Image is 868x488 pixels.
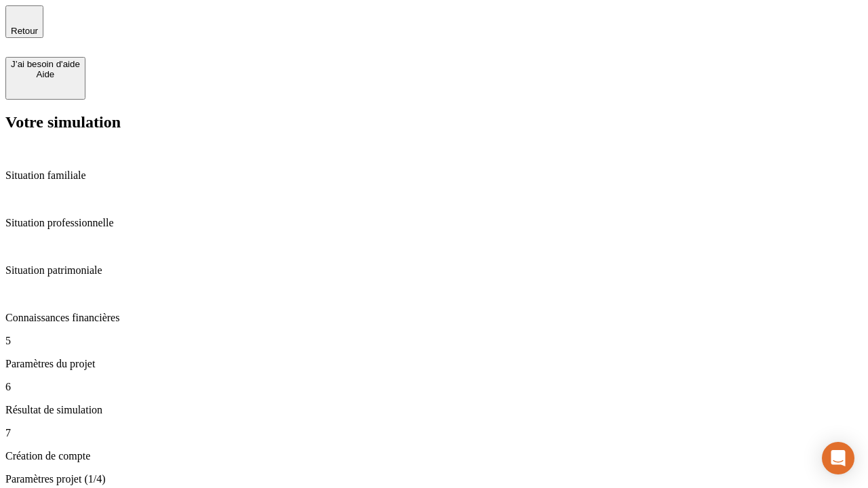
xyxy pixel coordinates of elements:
div: J’ai besoin d'aide [11,59,80,69]
p: 7 [5,427,863,439]
p: 6 [5,381,863,393]
div: Open Intercom Messenger [822,442,854,474]
p: Paramètres du projet [5,358,863,370]
span: Retour [11,26,38,36]
p: Situation professionnelle [5,217,863,229]
p: 5 [5,335,863,347]
p: Situation patrimoniale [5,264,863,277]
button: J’ai besoin d'aideAide [5,57,85,100]
div: Aide [11,69,80,79]
p: Résultat de simulation [5,404,863,416]
h2: Votre simulation [5,113,863,131]
p: Connaissances financières [5,312,863,324]
p: Paramètres projet (1/4) [5,473,863,485]
button: Retour [5,5,43,38]
p: Création de compte [5,450,863,462]
p: Situation familiale [5,169,863,182]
